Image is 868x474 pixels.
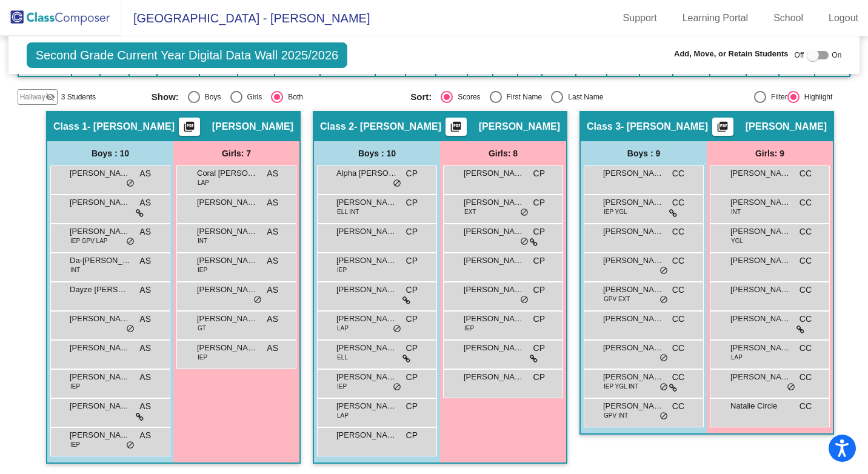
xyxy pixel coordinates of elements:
div: Girls: 8 [440,141,566,165]
span: [PERSON_NAME] [730,167,791,179]
span: [PERSON_NAME] [197,255,258,267]
span: AS [267,284,278,296]
span: CP [533,167,545,180]
span: [PERSON_NAME] [197,225,258,238]
span: CC [800,371,812,384]
span: [PERSON_NAME] [479,121,560,133]
span: AS [139,255,151,267]
span: - [PERSON_NAME] [87,121,175,133]
span: AS [139,313,151,325]
div: Filter [766,92,787,102]
span: Show: [152,92,179,102]
span: AS [139,429,151,442]
span: do_not_disturb_alt [126,237,135,247]
span: AS [267,255,278,267]
span: do_not_disturb_alt [659,353,668,363]
span: do_not_disturb_alt [253,295,262,305]
span: [PERSON_NAME] [197,196,258,209]
span: AS [139,196,151,209]
span: [PERSON_NAME] [464,342,524,354]
span: LAP [337,411,349,420]
span: do_not_disturb_alt [126,324,135,334]
span: do_not_disturb_alt [659,382,668,392]
span: CC [800,167,812,180]
span: [PERSON_NAME] [730,196,791,209]
mat-icon: picture_as_pdf [449,121,463,138]
span: IEP [464,324,474,333]
span: do_not_disturb_alt [126,441,135,450]
button: Print Students Details [179,118,200,136]
span: CP [406,429,418,442]
span: AS [267,167,278,180]
span: [PERSON_NAME] [70,225,130,238]
span: IEP YGL INT [604,382,638,391]
span: CC [800,400,812,413]
span: Da-[PERSON_NAME] [70,255,130,267]
span: [PERSON_NAME] [603,255,664,267]
span: [PERSON_NAME] [PERSON_NAME] [603,167,664,179]
span: CC [800,313,812,325]
span: CP [406,225,418,238]
span: [PERSON_NAME] [PERSON_NAME] [464,313,524,325]
span: [PERSON_NAME] [197,284,258,296]
span: Alpha [PERSON_NAME] [336,167,397,179]
span: Dayze [PERSON_NAME] [70,284,130,296]
span: do_not_disturb_alt [520,208,529,218]
span: LAP [731,353,743,362]
span: [PERSON_NAME] [70,371,130,383]
span: CC [672,255,684,267]
span: [PERSON_NAME] [603,225,664,238]
span: [PERSON_NAME] [464,167,524,179]
span: CP [533,371,545,384]
div: Girls: 7 [173,141,299,165]
span: Class 2 [320,121,354,133]
span: CC [800,284,812,296]
span: do_not_disturb_alt [659,412,668,421]
span: [PERSON_NAME] [730,284,791,296]
mat-radio-group: Select an option [410,91,660,103]
span: [PERSON_NAME] [PERSON_NAME] [464,284,524,296]
span: Hallway [20,92,45,102]
span: YGL [731,236,743,245]
span: On [832,50,841,61]
div: Boys : 10 [314,141,440,165]
span: [PERSON_NAME] [464,196,524,209]
span: AS [267,196,278,209]
span: [PERSON_NAME] [730,255,791,267]
span: INT [198,236,207,245]
a: Support [613,8,667,28]
span: Add, Move, or Retain Students [674,48,789,60]
span: CP [406,400,418,413]
span: AS [139,167,151,180]
div: Scores [453,92,480,102]
span: [PERSON_NAME] [70,342,130,354]
a: Logout [819,8,868,28]
span: CC [800,255,812,267]
span: IEP YGL [604,207,627,216]
span: [PERSON_NAME] [603,400,664,412]
span: [PERSON_NAME] [PERSON_NAME] [603,196,664,209]
span: CC [672,400,684,413]
span: AS [267,313,278,325]
span: [PERSON_NAME] [603,284,664,296]
div: Boys : 10 [47,141,173,165]
span: [PERSON_NAME] [336,284,397,296]
span: [PERSON_NAME] [336,371,397,383]
span: CC [672,225,684,238]
span: CC [672,167,684,180]
span: do_not_disturb_alt [393,179,401,189]
span: Off [795,50,804,61]
span: [PERSON_NAME] [336,225,397,238]
mat-icon: picture_as_pdf [715,121,730,138]
span: [PERSON_NAME] [730,371,791,383]
span: do_not_disturb_alt [520,237,529,247]
span: - [PERSON_NAME] [354,121,441,133]
span: CP [533,342,545,355]
span: GT [198,324,206,333]
span: [PERSON_NAME] [730,313,791,325]
span: Class 3 [587,121,621,133]
a: School [764,8,813,28]
span: AS [139,225,151,238]
a: Learning Portal [673,8,758,28]
span: [PERSON_NAME] [603,371,664,383]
